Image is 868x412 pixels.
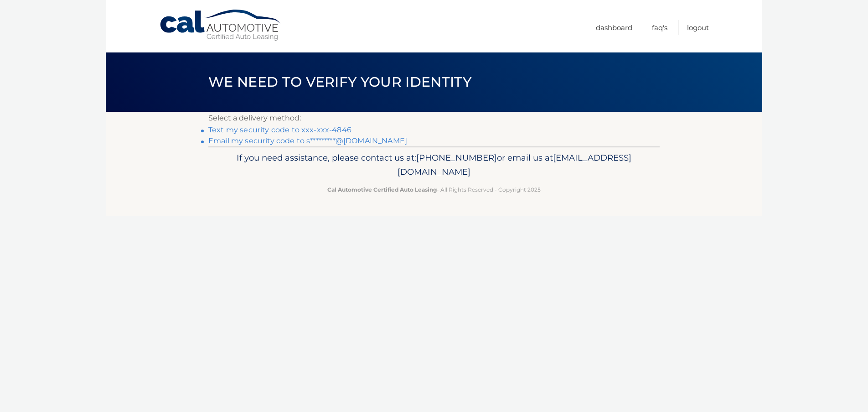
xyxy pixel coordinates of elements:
a: Dashboard [596,20,632,35]
strong: Cal Automotive Certified Auto Leasing [327,186,437,193]
span: [PHONE_NUMBER] [416,152,497,163]
a: Cal Automotive [159,9,282,42]
a: Email my security code to s*********@[DOMAIN_NAME] [208,136,407,145]
a: FAQ's [652,20,667,35]
a: Text my security code to xxx-xxx-4846 [208,125,351,134]
a: Logout [687,20,709,35]
span: We need to verify your identity [208,73,471,90]
p: Select a delivery method: [208,112,660,125]
p: - All Rights Reserved - Copyright 2025 [214,185,654,194]
p: If you need assistance, please contact us at: or email us at [214,151,654,180]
